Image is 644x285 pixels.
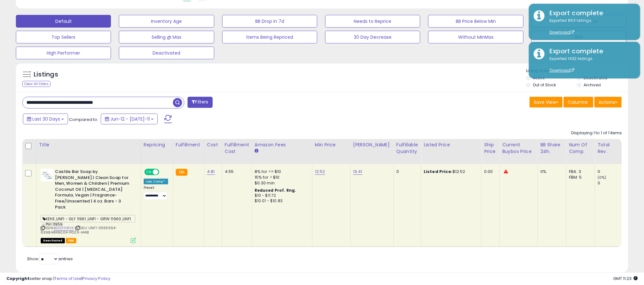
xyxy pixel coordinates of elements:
[325,15,420,28] button: Needs to Reprice
[27,256,73,262] span: Show: entries
[101,114,158,124] button: Jun-12 - [DATE]-11
[41,238,65,243] span: All listings that are unavailable for purchase on Amazon for any reason other than out-of-stock
[484,142,497,155] div: Ship Price
[225,169,247,175] div: 4.55
[119,47,214,59] button: Deactivated
[545,9,635,18] div: Export complete
[396,142,418,155] div: Fulfillable Quantity
[353,169,362,175] a: 13.41
[222,31,317,43] button: Items Being Repriced
[41,169,53,182] img: 41OrX0tySvL._SL40_.jpg
[255,148,258,154] small: Amazon Fees.
[568,99,588,105] span: Columns
[255,188,296,193] b: Reduced Prof. Rng.
[255,142,310,148] div: Amazon Fees
[176,169,188,176] small: FBA
[54,275,81,282] a: Terms of Use
[144,142,170,148] div: Repricing
[222,15,317,28] button: BB Drop in 7d
[353,142,391,148] div: [PERSON_NAME]
[145,169,153,175] span: ON
[119,15,214,28] button: Inventory Age
[484,169,495,175] div: 0.00
[54,225,74,231] a: B001F1VRV4
[16,31,111,43] button: Top Sellers
[119,31,214,43] button: Selling @ Max
[540,142,564,155] div: BB Share 24h.
[255,198,307,204] div: $10.01 - $10.83
[158,169,168,175] span: OFF
[533,82,556,88] label: Out of Stock
[255,193,307,198] div: $10 - $11.72
[613,275,638,282] span: 2025-08-11 11:23 GMT
[176,142,202,148] div: Fulfillment
[550,30,574,35] a: Download
[6,275,30,282] strong: Copyright
[598,169,623,175] div: 0
[16,15,111,28] button: Default
[569,175,590,180] div: FBM: 5
[32,116,60,122] span: Last 30 Days
[23,114,68,124] button: Last 30 Days
[41,215,135,222] span: KEHE ,UNFI - GLY 11961 ,UNFI - GRW 11960 ,UNFI - PHI 11959
[594,97,622,108] button: Actions
[66,238,77,243] span: FBA
[598,142,621,155] div: Total Rev.
[396,169,416,175] div: 0
[598,175,606,180] small: (0%)
[6,276,110,282] div: seller snap | |
[82,275,110,282] a: Privacy Policy
[540,169,561,175] div: 0%
[34,70,58,79] h5: Listings
[545,47,635,56] div: Export complete
[569,169,590,175] div: FBA: 3
[325,31,420,43] button: 30 Day Decrease
[55,169,132,212] b: Castile Bar Soap by [PERSON_NAME] | Clean Soap for Men, Women & Children | Premium Coconut Oil | ...
[255,175,307,180] div: 15% for > $10
[188,97,212,108] button: Filters
[424,169,453,175] b: Listed Price:
[571,130,622,136] div: Displaying 1 to 1 of 1 items
[502,142,535,155] div: Current Buybox Price
[564,97,593,108] button: Columns
[255,180,307,186] div: $0.30 min
[545,18,635,36] div: Exported 653 listings.
[424,169,476,175] div: $12.52
[428,31,523,43] button: Without MinMax
[144,179,168,184] div: Low. Comp *
[315,169,325,175] a: 12.52
[255,169,307,175] div: 8% for <= $10
[584,82,601,88] label: Archived
[530,97,563,108] button: Save View
[428,15,523,28] button: BB Price Below Min
[39,142,138,148] div: Title
[225,142,249,155] div: Fulfillment Cost
[16,47,111,59] button: High Performer
[144,186,168,200] div: Preset:
[41,225,117,235] span: | SKU: UNFI-0565564-639844149004-P003-4448
[598,180,623,186] div: 0
[569,142,592,155] div: Num of Comp.
[207,142,219,148] div: Cost
[545,56,635,74] div: Exported 1432 listings.
[41,169,136,242] div: ASIN:
[207,169,215,175] a: 4.81
[22,81,51,87] div: Clear All Filters
[110,116,150,122] span: Jun-12 - [DATE]-11
[550,68,574,73] a: Download
[69,116,98,123] span: Compared to:
[315,142,348,148] div: Min Price
[526,68,628,74] p: Listing States:
[424,142,479,148] div: Listed Price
